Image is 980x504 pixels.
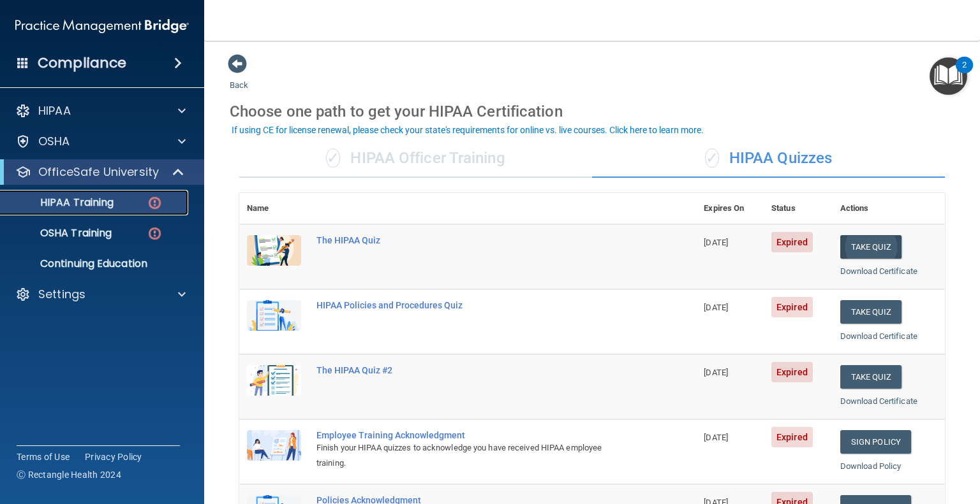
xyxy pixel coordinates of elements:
[232,126,704,134] div: If using CE for license renewal, please check your state's requirements for online vs. live cours...
[326,148,340,168] span: ✓
[316,235,632,245] div: The HIPAA Quiz
[17,450,70,463] a: Terms of Use
[840,235,902,259] button: Take Quiz
[840,461,902,471] a: Download Policy
[230,93,954,130] div: Choose one path to get your HIPAA Certification
[316,440,632,471] div: Finish your HIPAA quizzes to acknowledge you have received HIPAA employee training.
[15,134,186,149] a: OSHA
[316,300,632,310] div: HIPAA Policies and Procedures Quiz
[316,365,632,375] div: The HIPAA Quiz #2
[15,164,185,180] a: OfficeSafe University
[15,287,186,302] a: Settings
[239,193,309,224] th: Name
[771,427,813,447] span: Expired
[15,103,186,119] a: HIPAA
[840,266,917,276] a: Download Certificate
[930,57,967,95] button: Open Resource Center, 2 new notifications
[38,134,70,149] p: OSHA
[704,238,728,247] span: [DATE]
[771,232,813,252] span: Expired
[8,227,112,240] p: OSHA Training
[147,195,163,211] img: danger-circle.6113f641.png
[592,140,945,178] div: HIPAA Quizzes
[230,65,248,90] a: Back
[38,164,159,180] p: OfficeSafe University
[230,124,706,136] button: If using CE for license renewal, please check your state's requirements for online vs. live cours...
[962,65,967,82] div: 2
[15,13,189,39] img: PMB logo
[840,430,911,454] a: Sign Policy
[85,450,142,463] a: Privacy Policy
[147,226,163,241] img: danger-circle.6113f641.png
[705,148,719,168] span: ✓
[239,140,592,178] div: HIPAA Officer Training
[840,365,902,389] button: Take Quiz
[316,430,632,440] div: Employee Training Acknowledgment
[704,433,728,442] span: [DATE]
[38,103,71,119] p: HIPAA
[771,362,813,382] span: Expired
[17,468,121,481] span: Ⓒ Rectangle Health 2024
[8,196,114,209] p: HIPAA Training
[704,303,728,312] span: [DATE]
[840,300,902,324] button: Take Quiz
[833,193,945,224] th: Actions
[8,257,182,270] p: Continuing Education
[840,396,917,406] a: Download Certificate
[696,193,764,224] th: Expires On
[38,287,85,302] p: Settings
[704,368,728,377] span: [DATE]
[38,54,126,72] h4: Compliance
[840,331,917,341] a: Download Certificate
[771,297,813,317] span: Expired
[764,193,833,224] th: Status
